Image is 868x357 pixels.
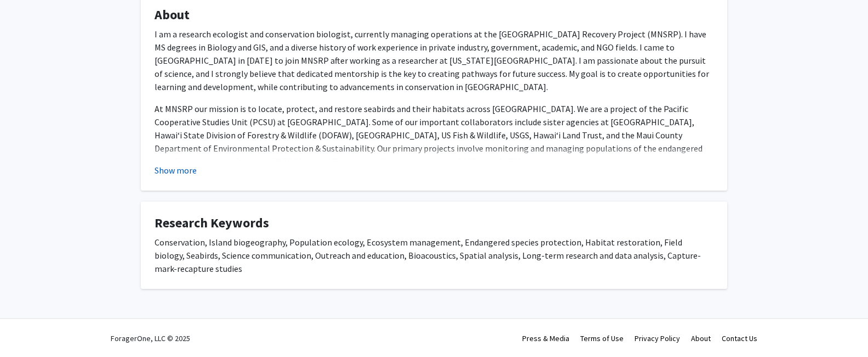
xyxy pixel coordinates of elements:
a: About [691,333,711,343]
h4: About [155,7,713,23]
a: Contact Us [722,333,757,343]
a: Press & Media [522,333,569,343]
div: Conservation, Island biogeography, Population ecology, Ecosystem management, Endangered species p... [155,236,713,275]
iframe: Chat [8,308,47,349]
a: Terms of Use [580,333,624,343]
button: Show more [155,164,197,177]
a: Privacy Policy [635,333,680,343]
h4: Research Keywords [155,215,713,231]
p: I am a research ecologist and conservation biologist, currently managing operations at the [GEOGR... [155,27,713,93]
p: At MNSRP our mission is to locate, protect, and restore seabirds and their habitats across [GEOGR... [155,102,713,194]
